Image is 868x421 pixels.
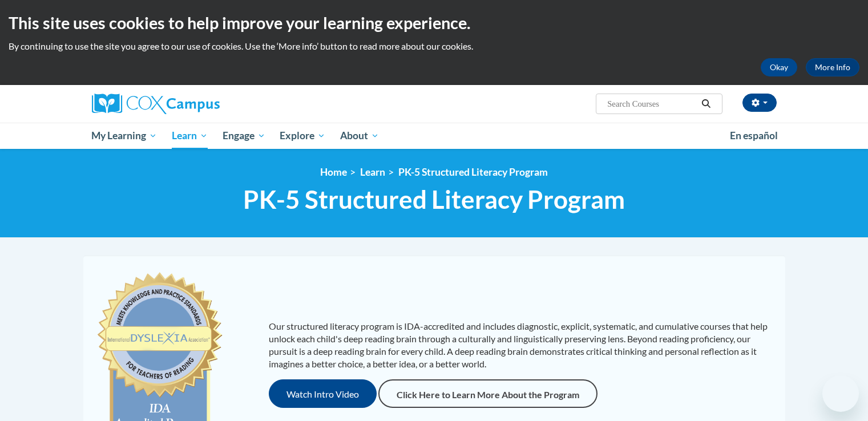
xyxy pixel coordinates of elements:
[84,123,165,149] a: My Learning
[378,379,597,408] a: Click Here to Learn More About the Program
[398,166,548,178] a: PK-5 Structured Literacy Program
[91,129,157,143] span: My Learning
[164,123,215,149] a: Learn
[172,129,208,143] span: Learn
[697,97,714,111] button: Search
[806,58,859,76] a: More Info
[606,97,697,111] input: Search Courses
[9,40,859,52] p: By continuing to use the site you agree to our use of cookies. Use the ‘More info’ button to read...
[92,94,220,114] img: Cox Campus
[9,11,859,34] h2: This site uses cookies to help improve your learning experience.
[280,129,325,143] span: Explore
[75,123,794,149] div: Main menu
[722,124,785,148] a: En español
[333,123,386,149] a: About
[92,94,309,114] a: Cox Campus
[340,129,379,143] span: About
[320,166,347,178] a: Home
[822,375,859,412] iframe: Button to launch messaging window
[272,123,333,149] a: Explore
[730,129,778,141] span: En español
[269,320,774,370] p: Our structured literacy program is IDA-accredited and includes diagnostic, explicit, systematic, ...
[223,129,265,143] span: Engage
[215,123,273,149] a: Engage
[243,184,625,214] span: PK-5 Structured Literacy Program
[761,58,797,76] button: Okay
[742,94,777,112] button: Account Settings
[360,166,385,178] a: Learn
[269,379,377,408] button: Watch Intro Video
